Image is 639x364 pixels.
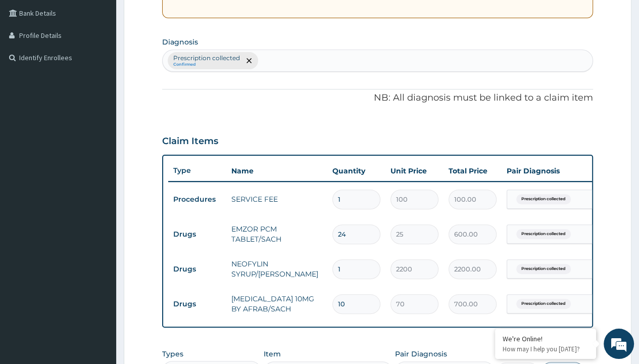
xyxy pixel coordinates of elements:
div: Chat with us now [53,57,170,70]
th: Type [168,161,226,180]
div: We're Online! [503,334,588,343]
td: [MEDICAL_DATA] 10MG BY AFRAB/SACH [226,289,327,319]
label: Item [264,349,281,359]
p: NB: All diagnosis must be linked to a claim item [162,92,593,105]
small: Confirmed [173,62,240,67]
span: We're online! [59,114,139,216]
th: Unit Price [385,161,444,181]
td: NEOFYLIN SYRUP/[PERSON_NAME] [226,254,327,284]
p: Prescription collected [173,54,240,62]
span: Prescription collected [516,194,571,204]
img: d_794563401_company_1708531726252_794563401 [19,51,41,76]
h3: Claim Items [162,136,218,147]
span: remove selection option [244,56,254,65]
span: Prescription collected [516,264,571,274]
td: Drugs [168,225,226,244]
span: Prescription collected [516,299,571,309]
th: Quantity [327,161,385,181]
td: Drugs [168,260,226,279]
label: Diagnosis [162,37,198,47]
label: Pair Diagnosis [395,349,447,359]
th: Name [226,161,327,181]
td: SERVICE FEE [226,189,327,209]
p: How may I help you today? [503,345,588,353]
th: Pair Diagnosis [502,161,613,181]
th: Total Price [444,161,502,181]
td: EMZOR PCM TABLET/SACH [226,219,327,249]
textarea: Type your message and hit 'Enter' [5,250,192,286]
td: Procedures [168,190,226,209]
label: Types [162,350,183,358]
span: Prescription collected [516,229,571,239]
td: Drugs [168,295,226,313]
div: Minimize live chat window [166,5,190,29]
